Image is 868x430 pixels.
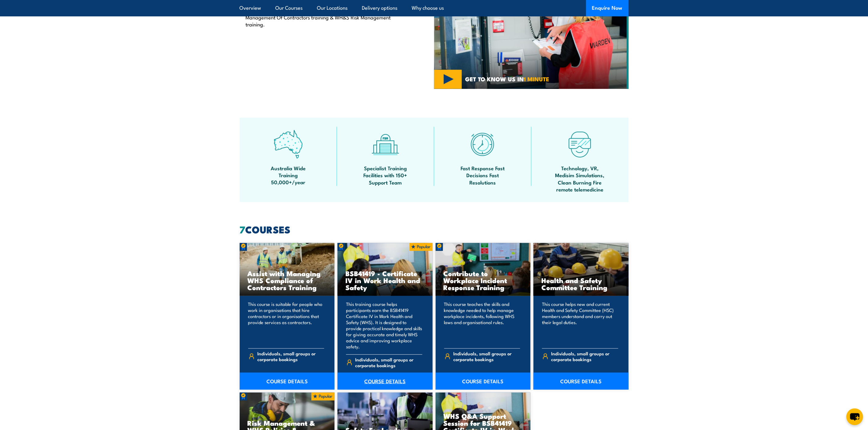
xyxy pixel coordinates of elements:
[436,373,531,390] a: COURSE DETAILS
[444,301,520,344] p: This course teaches the skills and knowledge needed to help manage workplace incidents, following...
[524,74,549,83] strong: 1 MINUTE
[444,270,523,291] h3: Contribute to Workplace Incident Response Training
[542,301,618,344] p: This course helps new and current Health and Safety Committee (HSC) members understand and carry ...
[274,130,303,159] img: auswide-icon
[248,270,327,291] h3: Assist with Managing WHS Compliance of Contractors Training
[846,408,863,425] button: chat-button
[240,222,245,237] strong: 7
[355,357,422,368] span: Individuals, small groups or corporate bookings
[240,373,335,390] a: COURSE DETAILS
[468,130,497,159] img: fast-icon
[553,164,607,193] span: Technology, VR, Medisim Simulations, Clean Burning Fire remote telemedicine
[338,373,433,390] a: COURSE DETAILS
[371,130,400,159] img: facilities-icon
[455,164,510,186] span: Fast Response Fast Decisions Fast Resolutions
[240,225,629,233] h2: COURSES
[551,350,618,362] span: Individuals, small groups or corporate bookings
[257,350,324,362] span: Individuals, small groups or corporate bookings
[465,76,549,82] span: GET TO KNOW US IN
[541,277,621,291] h3: Health and Safety Committee Training
[453,350,520,362] span: Individuals, small groups or corporate bookings
[565,130,594,159] img: tech-icon
[346,301,422,350] p: This training course helps participants earn the BSB41419 Certificate IV in Work Health and Safet...
[248,301,324,344] p: This course is suitable for people who work in organisations that hire contractors or in organisa...
[358,164,413,186] span: Specialist Training Facilities with 150+ Support Team
[345,270,425,291] h3: BSB41419 - Certificate IV in Work Health and Safety
[533,373,629,390] a: COURSE DETAILS
[261,164,316,186] span: Australia Wide Training 50,000+/year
